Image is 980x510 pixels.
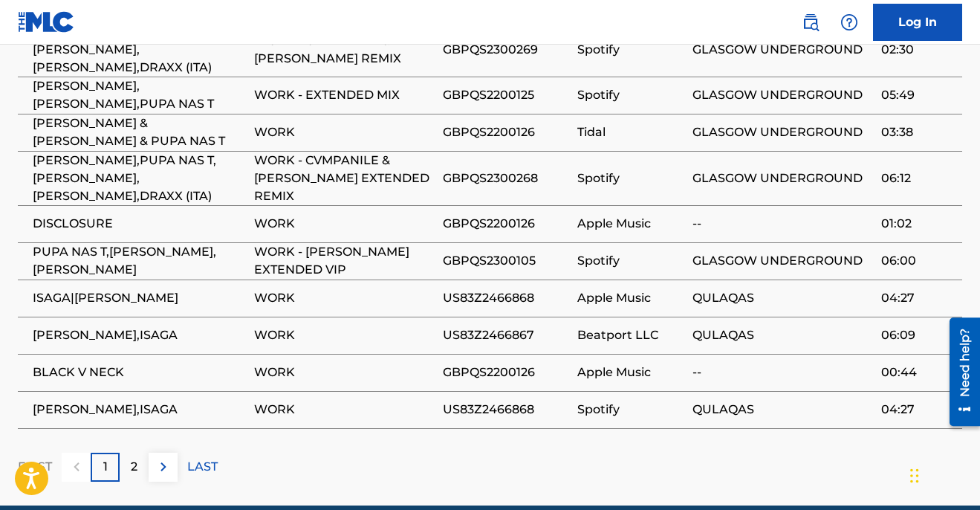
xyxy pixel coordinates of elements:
div: Drag [910,453,919,498]
span: QULAQAS [692,326,874,344]
span: GLASGOW UNDERGROUND [692,123,874,141]
span: US83Z2466868 [443,289,570,307]
img: search [802,13,820,31]
a: Log In [873,4,962,41]
span: 06:09 [881,326,955,344]
span: BLACK V NECK [33,364,247,381]
span: Beatport LLC [577,326,686,344]
span: [PERSON_NAME],PUPA NAS T,[PERSON_NAME],[PERSON_NAME],DRAXX (ITA) [33,152,247,205]
img: MLC Logo [18,11,75,33]
span: GLASGOW UNDERGROUND [692,252,874,270]
span: DISCLOSURE [33,215,247,233]
iframe: Chat Widget [906,439,980,510]
span: GLASGOW UNDERGROUND [692,86,874,104]
span: Spotify [577,401,686,419]
span: WORK - CVMPANILE & [PERSON_NAME] EXTENDED REMIX [254,152,435,205]
span: ISAGA|[PERSON_NAME] [33,289,247,307]
span: [PERSON_NAME],ISAGA [33,401,247,419]
span: US83Z2466868 [443,401,570,419]
span: WORK [254,364,435,381]
span: 06:00 [881,252,955,270]
img: help [840,13,858,31]
span: 02:30 [881,41,955,59]
span: GLASGOW UNDERGROUND [692,41,874,59]
span: 05:49 [881,86,955,104]
span: Spotify [577,252,686,270]
span: GBPQS2200126 [443,123,570,141]
span: 04:27 [881,289,955,307]
p: FIRST [18,458,52,476]
span: GBPQS2300268 [443,170,570,187]
p: 2 [131,458,137,476]
p: LAST [187,458,218,476]
span: WORK [254,401,435,419]
span: Spotify [577,41,686,59]
span: WORK - EXTENDED MIX [254,86,435,104]
span: Tidal [577,123,686,141]
span: WORK [254,215,435,233]
span: -- [692,215,874,233]
span: WORK [254,289,435,307]
span: GBPQS2200125 [443,86,570,104]
span: GLASGOW UNDERGROUND [692,170,874,187]
span: 03:38 [881,123,955,141]
span: -- [692,364,874,381]
span: GBPQS2200126 [443,215,570,233]
img: right [155,458,172,476]
span: [PERSON_NAME],[PERSON_NAME],PUPA NAS T [33,77,247,113]
span: GBPQS2300269 [443,41,570,59]
p: 1 [103,458,108,476]
span: [PERSON_NAME],PUPA NAS T,[PERSON_NAME],[PERSON_NAME],DRAXX (ITA) [33,23,247,77]
span: Apple Music [577,289,686,307]
span: WORK [254,326,435,344]
a: Public Search [796,7,825,37]
span: GBPQS2300105 [443,252,570,270]
span: PUPA NAS T,[PERSON_NAME],[PERSON_NAME] [33,243,247,279]
iframe: Resource Center [938,312,980,431]
span: 00:44 [881,364,955,381]
span: WORK - [PERSON_NAME] EXTENDED VIP [254,243,435,279]
span: [PERSON_NAME] & [PERSON_NAME] & PUPA NAS T [33,114,247,150]
span: 06:12 [881,170,955,187]
span: QULAQAS [692,289,874,307]
span: Spotify [577,170,686,187]
span: QULAQAS [692,401,874,419]
div: Help [834,7,864,37]
span: Spotify [577,86,686,104]
span: US83Z2466867 [443,326,570,344]
span: 01:02 [881,215,955,233]
span: WORK - CVMPANILE & [PERSON_NAME] REMIX [254,32,435,68]
span: Apple Music [577,215,686,233]
span: GBPQS2200126 [443,364,570,381]
span: WORK [254,123,435,141]
span: [PERSON_NAME],ISAGA [33,326,247,344]
span: Apple Music [577,364,686,381]
span: 04:27 [881,401,955,419]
